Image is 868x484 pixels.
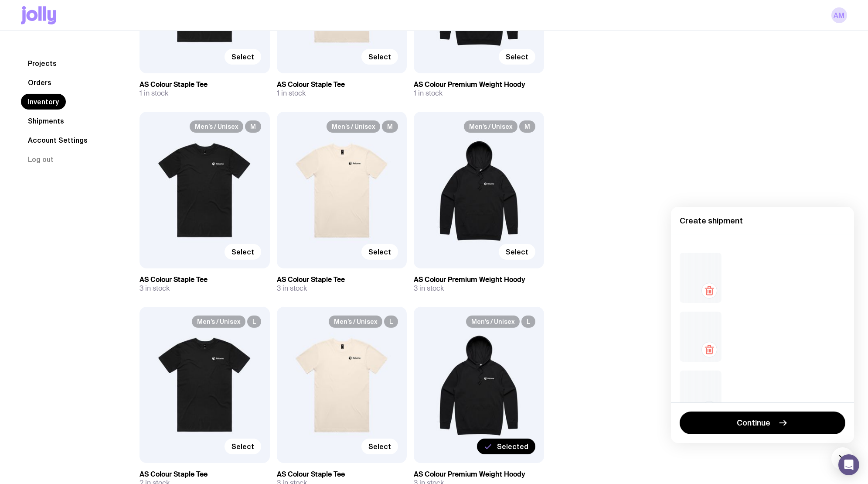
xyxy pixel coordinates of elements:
h3: AS Colour Staple Tee [140,470,270,479]
span: M [245,120,261,133]
h3: AS Colour Staple Tee [140,80,270,89]
span: M [382,120,398,133]
span: Men’s / Unisex [466,316,520,328]
h3: AS Colour Staple Tee [277,80,407,89]
h3: AS Colour Premium Weight Hoody [414,80,544,89]
span: Select [231,442,254,451]
a: Inventory [21,94,66,110]
span: Select [506,247,528,256]
button: Continue [680,412,845,434]
span: 1 in stock [414,89,443,98]
span: Select [368,442,391,451]
div: Open Intercom Messenger [838,454,859,475]
span: Men’s / Unisex [464,120,517,133]
h3: AS Colour Staple Tee [277,275,407,284]
h3: AS Colour Premium Weight Hoody [414,470,544,479]
h3: AS Colour Premium Weight Hoody [414,275,544,284]
a: Projects [21,55,64,71]
button: Log out [21,151,61,167]
a: Account Settings [21,132,95,148]
h3: AS Colour Staple Tee [277,470,407,479]
span: 3 in stock [140,284,170,293]
h3: AS Colour Staple Tee [140,275,270,284]
span: L [247,316,261,328]
a: AM [831,7,847,23]
span: L [521,316,535,328]
span: 1 in stock [277,89,306,98]
span: Select [368,247,391,256]
span: Select [506,52,528,61]
a: Orders [21,75,58,90]
span: Select [231,52,254,61]
span: Continue [737,418,771,428]
span: M [519,120,535,133]
h4: Create shipment [680,216,845,226]
span: 3 in stock [277,284,307,293]
span: Men’s / Unisex [190,120,243,133]
span: Men’s / Unisex [192,316,245,328]
span: Select [368,52,391,61]
span: L [384,316,398,328]
a: Shipments [21,113,71,129]
span: Men’s / Unisex [327,120,380,133]
span: 3 in stock [414,284,444,293]
span: Select [231,247,254,256]
span: 1 in stock [140,89,168,98]
span: Selected [497,442,528,451]
span: Men’s / Unisex [329,316,382,328]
